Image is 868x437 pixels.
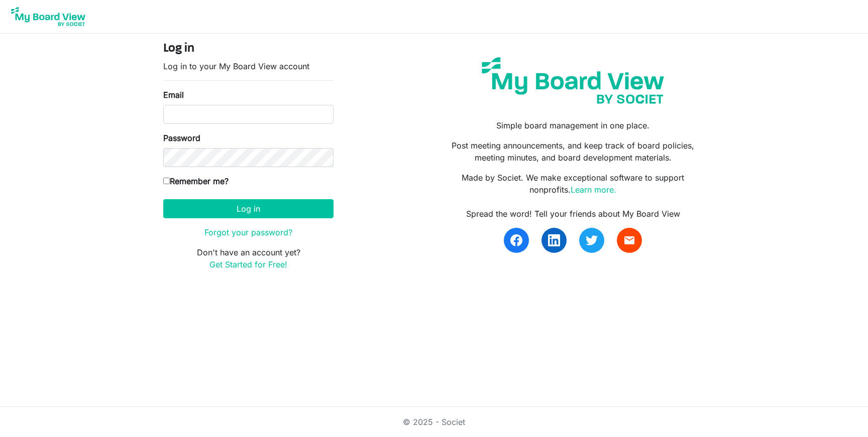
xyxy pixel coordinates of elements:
[442,119,705,131] p: Simple board management in one place.
[442,139,705,164] p: Post meeting announcements, and keep track of board policies, meeting minutes, and board developm...
[163,89,184,101] label: Email
[442,208,705,220] div: Spread the word! Tell your friends about My Board View
[617,228,642,253] a: email
[623,234,635,246] span: email
[442,172,705,196] p: Made by Societ. We make exceptional software to support nonprofits.
[571,185,616,195] a: Learn more.
[163,42,334,56] h4: Log in
[510,234,522,246] img: facebook.svg
[548,234,560,246] img: linkedin.svg
[209,259,287,269] a: Get Started for Free!
[163,199,334,218] button: Log in
[403,417,465,427] a: © 2025 - Societ
[163,246,334,270] p: Don't have an account yet?
[474,50,672,111] img: my-board-view-societ.svg
[163,60,334,72] p: Log in to your My Board View account
[163,178,170,184] input: Remember me?
[204,227,292,237] a: Forgot your password?
[586,234,598,246] img: twitter.svg
[163,132,200,144] label: Password
[8,4,88,29] img: My Board View Logo
[163,175,229,187] label: Remember me?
